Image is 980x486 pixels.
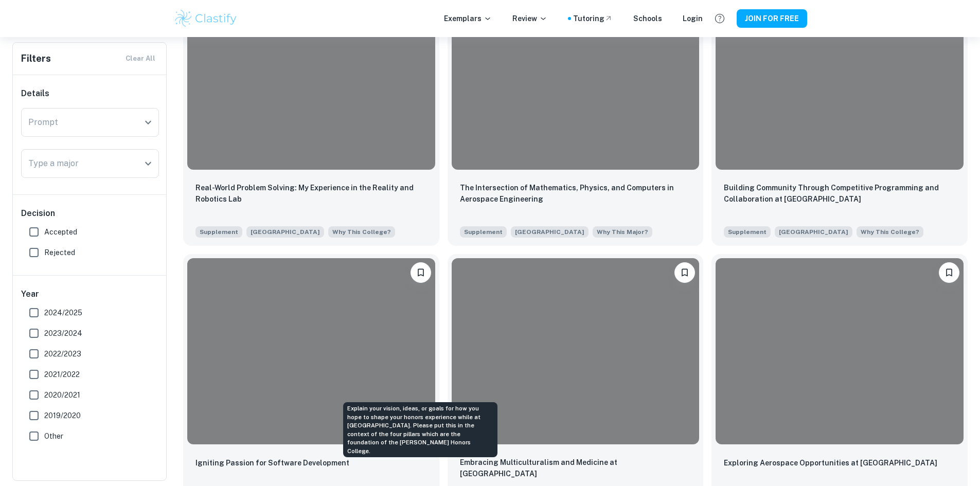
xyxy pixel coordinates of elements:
button: JOIN FOR FREE [737,9,807,28]
span: [GEOGRAPHIC_DATA] [246,226,324,238]
span: Supplement [460,226,507,238]
span: 2019/2020 [44,410,81,421]
span: How will opportunities at Purdue support your interests, both in and out of the classroom? [857,225,923,238]
button: Help and Feedback [711,10,728,27]
button: Please log in to bookmark exemplars [939,262,959,283]
button: Please log in to bookmark exemplars [674,262,695,283]
p: Embracing Multiculturalism and Medicine at Purdue [460,457,691,479]
span: [GEOGRAPHIC_DATA] [775,226,852,238]
span: 2020/2021 [44,389,80,401]
span: How will opportunities at Purdue support your interests, both in and out of the classroom? [328,225,395,238]
span: Why This College? [332,227,391,237]
h6: Details [21,87,159,100]
button: Open [141,156,155,171]
span: 2022/2023 [44,348,81,359]
h6: Filters [21,51,51,66]
span: Briefly discuss your reasons for pursuing the major you have selected. [593,225,652,238]
span: Rejected [44,247,75,258]
span: [GEOGRAPHIC_DATA] [511,226,589,238]
div: Explain your vision, ideas, or goals for how you hope to shape your honors experience while at [G... [343,402,497,457]
p: Review [512,13,547,24]
span: 2021/2022 [44,369,80,380]
p: Real-World Problem Solving: My Experience in the Reality and Robotics Lab [195,182,427,205]
p: Exploring Aerospace Opportunities at Purdue [724,457,937,469]
button: Please log in to bookmark exemplars [411,262,431,283]
img: Clastify logo [173,8,239,29]
span: 2023/2024 [44,328,82,339]
a: Tutoring [573,13,613,24]
span: Why This Major? [597,227,648,237]
a: Login [683,13,703,24]
p: Exemplars [444,13,492,24]
span: Supplement [195,226,242,238]
p: Igniting Passion for Software Development [195,457,349,469]
span: 2024/2025 [44,307,82,318]
h6: Decision [21,207,159,220]
p: Building Community Through Competitive Programming and Collaboration at Purdue [724,182,955,205]
a: Schools [633,13,662,24]
span: Why This College? [861,227,919,237]
button: Open [141,115,155,130]
h6: Year [21,288,159,300]
span: Accepted [44,226,77,238]
span: Supplement [724,226,771,238]
p: The Intersection of Mathematics, Physics, and Computers in Aerospace Engineering [460,182,691,205]
span: Other [44,430,63,442]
